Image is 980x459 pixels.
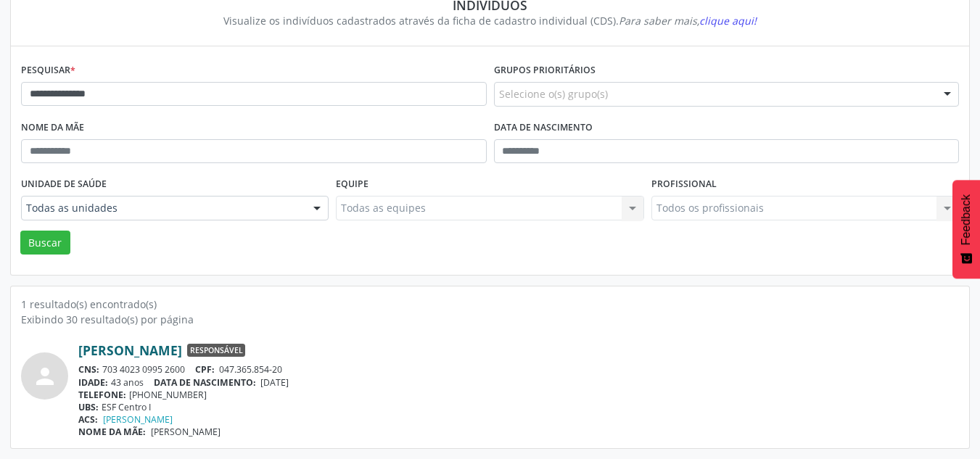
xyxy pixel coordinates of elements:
[78,426,146,438] span: NOME DA MÃE:
[499,86,608,102] span: Selecione o(s) grupo(s)
[494,59,596,82] label: Grupos prioritários
[78,401,99,413] span: UBS:
[154,376,256,389] span: DATA DE NASCIMENTO:
[651,173,717,196] label: Profissional
[78,363,959,376] div: 703 4023 0995 2600
[699,14,757,28] span: clique aqui!
[960,194,973,245] span: Feedback
[78,401,959,413] div: ESF Centro I
[619,14,757,28] i: Para saber mais,
[21,59,75,82] label: Pesquisar
[21,173,107,196] label: Unidade de saúde
[78,376,959,389] div: 43 anos
[21,297,959,312] div: 1 resultado(s) encontrado(s)
[78,389,959,401] div: [PHONE_NUMBER]
[78,342,182,358] a: [PERSON_NAME]
[21,312,959,327] div: Exibindo 30 resultado(s) por página
[195,363,215,376] span: CPF:
[32,363,58,389] i: person
[260,376,289,389] span: [DATE]
[494,117,593,139] label: Data de nascimento
[26,201,299,215] span: Todas as unidades
[78,363,99,376] span: CNS:
[78,376,108,389] span: IDADE:
[336,173,368,196] label: Equipe
[151,426,221,438] span: [PERSON_NAME]
[187,344,245,357] span: Responsável
[78,389,126,401] span: TELEFONE:
[219,363,282,376] span: 047.365.854-20
[78,413,98,426] span: ACS:
[103,413,173,426] a: [PERSON_NAME]
[952,180,980,278] button: Feedback - Mostrar pesquisa
[20,231,70,255] button: Buscar
[21,117,84,139] label: Nome da mãe
[31,13,949,28] div: Visualize os indivíduos cadastrados através da ficha de cadastro individual (CDS).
